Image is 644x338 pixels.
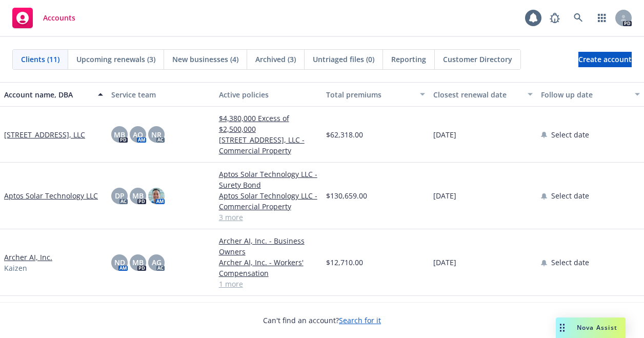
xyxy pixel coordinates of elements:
button: Active policies [215,82,322,107]
a: Archer AI, Inc. [4,252,52,263]
button: Total premiums [322,82,429,107]
a: Aptos Solar Technology LLC - Surety Bond [219,169,318,190]
span: Kaizen [4,263,27,273]
a: Aptos Solar Technology LLC - Commercial Property [219,190,318,212]
a: 3 more [219,212,318,223]
button: Service team [107,82,214,107]
span: Select date [551,129,589,140]
span: Select date [551,190,589,201]
a: Search [568,8,589,28]
div: Active policies [219,89,318,100]
span: [DATE] [433,257,456,268]
img: photo [148,188,165,204]
div: Account name, DBA [4,89,92,100]
span: MB [114,129,125,140]
span: Reporting [391,54,426,65]
a: $4,380,000 Excess of $2,500,000 [219,113,318,134]
span: Clients (11) [21,54,59,65]
a: [STREET_ADDRESS], LLC [4,129,85,140]
span: Upcoming renewals (3) [76,54,155,65]
button: Closest renewal date [429,82,536,107]
span: NR [151,129,162,140]
div: Follow up date [541,89,629,100]
span: Archived (3) [255,54,296,65]
a: [STREET_ADDRESS], LLC - Commercial Property [219,134,318,156]
span: ND [114,257,125,268]
span: Customer Directory [443,54,512,65]
span: AO [133,129,143,140]
a: Create account [578,52,632,67]
a: 1 more [219,279,318,289]
span: $130,659.00 [326,190,367,201]
span: [DATE] [433,190,456,201]
span: $12,710.00 [326,257,363,268]
div: Total premiums [326,89,414,100]
div: Service team [111,89,210,100]
button: Follow up date [537,82,644,107]
span: AG [152,257,162,268]
button: Nova Assist [556,317,626,338]
span: [DATE] [433,129,456,140]
span: Can't find an account? [263,315,381,326]
span: MB [132,257,144,268]
span: Accounts [43,14,75,22]
span: MB [132,190,144,201]
span: New businesses (4) [172,54,238,65]
a: Search for it [339,315,381,325]
a: Report a Bug [545,8,565,28]
span: $62,318.00 [326,129,363,140]
a: Switch app [592,8,612,28]
span: Create account [578,50,632,69]
span: Nova Assist [577,323,617,332]
a: Aptos Solar Technology LLC [4,190,98,201]
span: Select date [551,257,589,268]
div: Drag to move [556,317,569,338]
div: Closest renewal date [433,89,521,100]
span: Untriaged files (0) [313,54,374,65]
a: Archer AI, Inc. - Workers' Compensation [219,257,318,279]
a: Archer AI, Inc. - Business Owners [219,235,318,257]
span: DP [115,190,125,201]
a: Accounts [8,4,79,32]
